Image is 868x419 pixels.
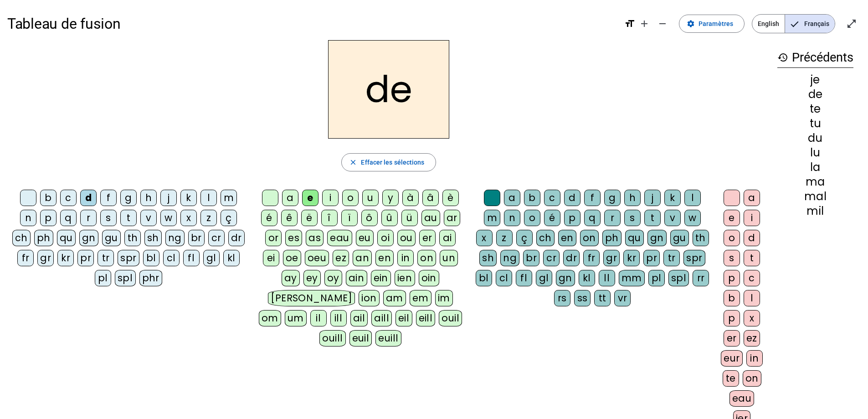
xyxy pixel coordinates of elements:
[683,250,705,266] div: spr
[37,250,54,266] div: gr
[200,190,217,206] div: l
[723,370,739,387] div: te
[668,270,689,286] div: spl
[410,290,431,306] div: em
[564,190,580,206] div: d
[643,250,660,266] div: pr
[120,190,137,206] div: g
[444,210,460,226] div: ar
[356,230,374,246] div: eu
[777,191,853,202] div: mal
[580,230,599,246] div: on
[777,133,853,144] div: du
[599,270,615,286] div: ll
[163,250,180,266] div: cl
[282,270,300,286] div: ay
[395,270,415,286] div: ien
[419,230,436,246] div: er
[341,210,358,226] div: ï
[285,310,307,326] div: um
[439,230,456,246] div: ai
[34,230,53,246] div: ph
[330,310,347,326] div: ill
[554,290,570,306] div: rs
[324,270,342,286] div: oy
[80,210,97,226] div: r
[624,190,641,206] div: h
[777,47,853,68] h3: Précédents
[328,40,449,139] h2: de
[180,190,197,206] div: k
[523,250,539,266] div: br
[777,89,853,100] div: de
[359,290,380,306] div: ion
[371,310,392,326] div: aill
[721,350,743,367] div: eur
[265,230,282,246] div: or
[693,230,709,246] div: th
[584,210,601,226] div: q
[221,210,237,226] div: ç
[353,250,372,266] div: an
[416,310,436,326] div: eill
[524,210,540,226] div: o
[623,250,640,266] div: kr
[574,290,591,306] div: ss
[180,210,197,226] div: x
[17,250,34,266] div: fr
[421,210,440,226] div: au
[319,330,345,347] div: ouill
[402,190,419,206] div: à
[594,290,611,306] div: tt
[558,230,576,246] div: en
[350,310,368,326] div: ail
[635,15,653,33] button: Augmenter la taille de la police
[283,250,301,266] div: oe
[724,230,740,246] div: o
[382,190,399,206] div: y
[744,190,760,206] div: a
[583,250,600,266] div: fr
[785,15,835,33] span: Français
[60,210,77,226] div: q
[401,210,418,226] div: ü
[95,270,111,286] div: pl
[563,250,580,266] div: dr
[687,20,695,28] mat-icon: settings
[419,270,440,286] div: oin
[361,157,424,168] span: Effacer les sélections
[476,270,492,286] div: bl
[268,290,355,306] div: [PERSON_NAME]
[417,250,436,266] div: on
[544,210,560,226] div: é
[397,230,416,246] div: ou
[536,230,555,246] div: ch
[301,210,318,226] div: ë
[752,14,835,33] mat-button-toggle-group: Language selection
[57,250,74,266] div: kr
[648,270,665,286] div: pl
[476,230,493,246] div: x
[40,190,56,206] div: b
[259,310,281,326] div: om
[744,230,760,246] div: d
[160,190,177,206] div: j
[664,190,681,206] div: k
[285,230,302,246] div: es
[303,270,321,286] div: ey
[625,230,644,246] div: qu
[777,176,853,187] div: ma
[724,330,740,347] div: er
[188,230,205,246] div: br
[302,190,318,206] div: e
[744,330,760,347] div: ez
[208,230,225,246] div: cr
[20,210,36,226] div: n
[282,190,298,206] div: a
[200,210,217,226] div: z
[579,270,595,286] div: kl
[684,190,701,206] div: l
[744,290,760,306] div: l
[647,230,667,246] div: gn
[479,250,497,266] div: sh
